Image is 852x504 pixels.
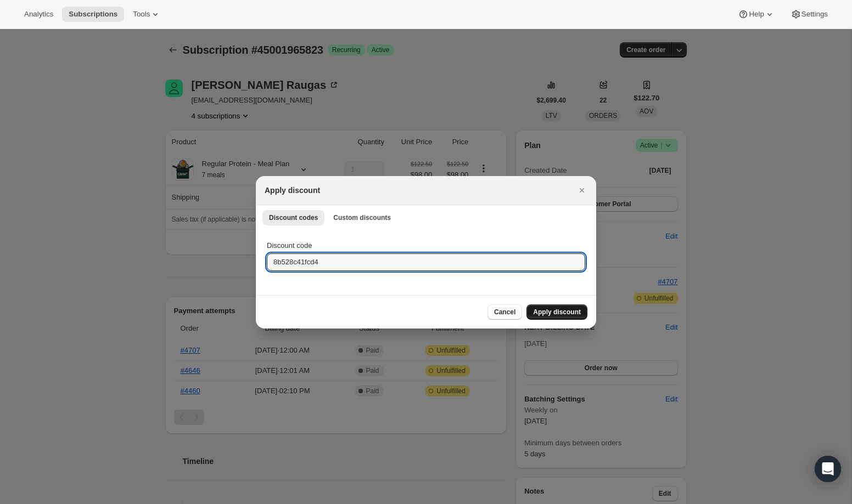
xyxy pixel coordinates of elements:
button: Close [574,183,590,198]
button: Cancel [487,304,522,320]
span: Discount code [267,241,312,250]
button: Analytics [18,7,60,22]
button: Settings [784,7,834,22]
span: Apply discount [533,308,581,316]
span: Subscriptions [69,10,117,19]
div: Discount codes [256,229,596,295]
span: Discount codes [269,213,318,222]
button: Help [731,7,781,22]
span: Cancel [494,308,515,316]
span: Tools [133,10,150,19]
button: Subscriptions [62,7,124,22]
h2: Apply discount [265,185,320,196]
button: Tools [126,7,167,22]
span: Custom discounts [333,213,391,222]
button: Custom discounts [327,210,397,225]
button: Apply discount [526,304,587,320]
span: Settings [801,10,828,19]
button: Discount codes [262,210,324,225]
span: Help [749,10,764,19]
div: Open Intercom Messenger [815,456,841,482]
input: Enter code [267,253,585,271]
span: Analytics [24,10,53,19]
